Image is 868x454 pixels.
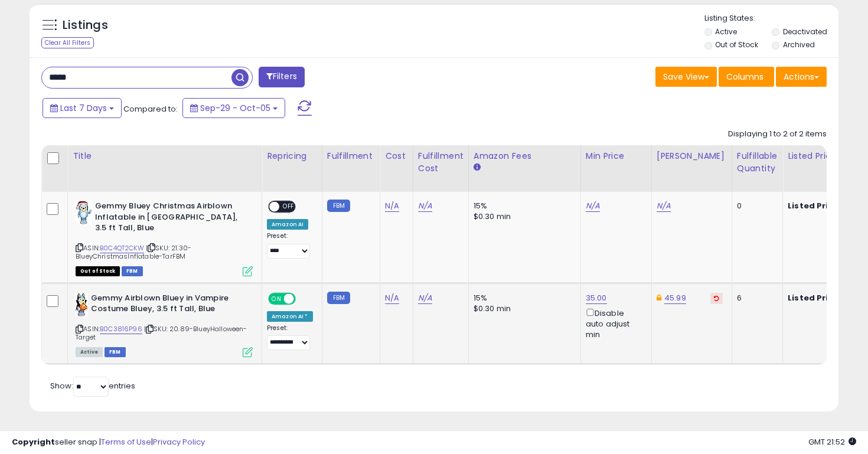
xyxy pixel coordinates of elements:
label: Deactivated [783,27,827,37]
a: 45.99 [664,292,686,304]
span: Columns [726,71,763,83]
small: FBM [327,292,350,304]
label: Active [715,27,737,37]
div: Amazon Fees [474,150,576,162]
button: Actions [776,67,827,87]
h5: Listings [63,17,108,34]
span: Show: entries [50,380,135,391]
span: All listings that are currently out of stock and unavailable for purchase on Amazon [76,266,120,276]
div: Preset: [267,232,313,259]
span: OFF [279,202,298,212]
div: Amazon AI [267,219,308,230]
b: Gemmy Airblown Bluey in Vampire Costume Bluey, 3.5 ft Tall, Blue [91,293,234,318]
div: $0.30 min [474,211,572,222]
div: seller snap | | [12,437,205,448]
a: N/A [586,200,600,212]
a: Privacy Policy [153,436,205,448]
a: N/A [385,200,399,212]
span: FBM [105,347,126,357]
div: Disable auto adjust min [586,306,642,341]
div: ASIN: [76,293,253,356]
div: Displaying 1 to 2 of 2 items [728,129,827,140]
div: Fulfillable Quantity [737,150,778,175]
b: Listed Price: [788,292,841,303]
div: Amazon AI * [267,311,313,322]
div: Title [73,150,257,162]
span: | SKU: 21.30-BlueyChristmasInflatable-TarFBM [76,243,191,261]
b: Listed Price: [788,200,841,211]
a: B0C4QT2CKW [100,243,144,253]
div: Fulfillment Cost [418,150,464,175]
div: 0 [737,201,774,211]
small: FBM [327,200,350,212]
div: Clear All Filters [41,37,94,48]
a: N/A [385,292,399,304]
label: Out of Stock [715,40,758,50]
div: [PERSON_NAME] [657,150,727,162]
div: ASIN: [76,201,253,275]
p: Listing States: [704,13,839,24]
div: Fulfillment [327,150,375,162]
img: 41Px28r027L._SL40_.jpg [76,201,92,224]
span: | SKU: 20.89-BlueyHalloween-Target [76,324,247,342]
div: Preset: [267,324,313,351]
button: Filters [259,67,305,87]
a: Terms of Use [101,436,151,448]
span: Compared to: [123,103,178,115]
label: Archived [783,40,815,50]
div: 15% [474,201,572,211]
button: Columns [719,67,774,87]
a: N/A [418,292,432,304]
strong: Copyright [12,436,55,448]
button: Save View [655,67,717,87]
button: Last 7 Days [43,98,122,118]
span: FBM [122,266,143,276]
div: Repricing [267,150,317,162]
button: Sep-29 - Oct-05 [182,98,285,118]
a: B0C3816P96 [100,324,142,334]
a: N/A [657,200,671,212]
span: All listings currently available for purchase on Amazon [76,347,103,357]
div: $0.30 min [474,303,572,314]
span: Last 7 Days [60,102,107,114]
span: OFF [294,293,313,303]
span: ON [269,293,284,303]
div: 15% [474,293,572,303]
b: Gemmy Bluey Christmas Airblown Inflatable in [GEOGRAPHIC_DATA], 3.5 ft Tall, Blue [95,201,239,237]
a: N/A [418,200,432,212]
small: Amazon Fees. [474,162,481,173]
div: Cost [385,150,408,162]
img: 41-DDdhbU5L._SL40_.jpg [76,293,88,316]
span: Sep-29 - Oct-05 [200,102,270,114]
div: 6 [737,293,774,303]
a: 35.00 [586,292,607,304]
span: 2025-10-13 21:52 GMT [808,436,856,448]
div: Min Price [586,150,647,162]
